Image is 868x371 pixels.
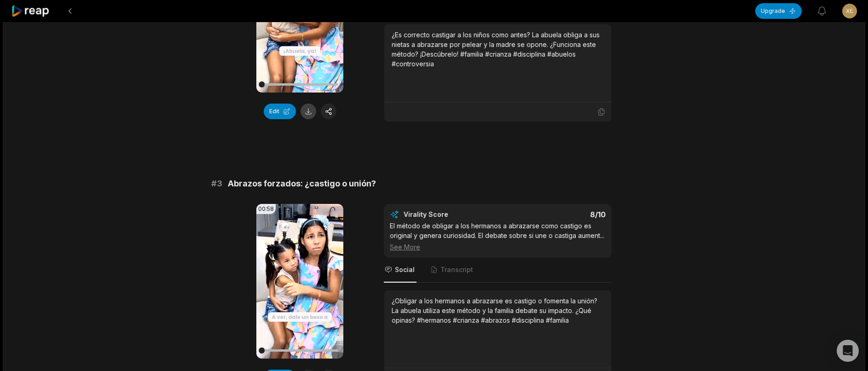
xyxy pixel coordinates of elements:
div: ¿Es correcto castigar a los niños como antes? La abuela obliga a sus nietas a abrazarse por pelea... [392,30,604,69]
span: Abrazos forzados: ¿castigo o unión? [228,177,376,190]
div: 8 /10 [507,210,606,219]
video: Your browser does not support mp4 format. [256,204,343,359]
div: Virality Score [404,210,503,219]
nav: Tabs [384,258,612,283]
span: Social [395,265,415,274]
div: ¿Obligar a los hermanos a abrazarse es castigo o fomenta la unión? La abuela utiliza este método ... [392,296,604,325]
button: Edit [264,104,296,119]
button: Upgrade [755,3,802,19]
div: Open Intercom Messenger [837,340,859,362]
span: # 3 [211,177,222,190]
div: See More [390,242,606,252]
div: El método de obligar a los hermanos a abrazarse como castigo es original y genera curiosidad. El ... [390,221,606,252]
span: Transcript [440,265,473,274]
